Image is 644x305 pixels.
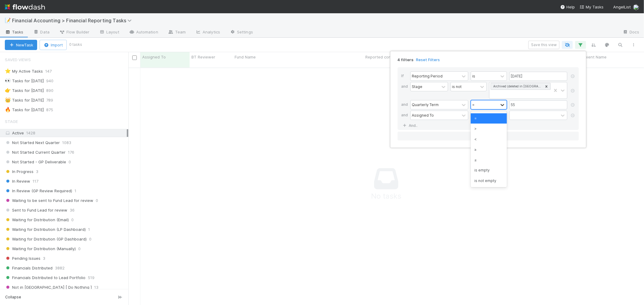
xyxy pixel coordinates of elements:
[471,124,507,134] div: >
[472,73,475,79] div: is
[471,176,507,186] div: is not empty
[401,100,410,111] div: and
[452,84,462,89] div: is not
[471,165,507,175] div: is empty
[471,113,507,124] div: =
[471,144,507,155] div: ≥
[472,102,475,107] div: =
[412,102,439,107] div: Quarterly Term
[401,71,410,82] div: If
[412,73,443,79] div: Reporting Period
[401,111,410,121] div: and
[416,57,440,62] a: Reset Filters
[401,121,420,130] a: And..
[471,155,507,165] div: ≤
[492,83,543,90] div: Archived (deleted in [GEOGRAPHIC_DATA])
[412,112,434,118] div: Assigned To
[412,84,422,89] div: Stage
[397,57,414,62] span: 4 filters
[471,134,507,144] div: <
[398,132,579,140] button: Or if...
[401,82,410,100] div: and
